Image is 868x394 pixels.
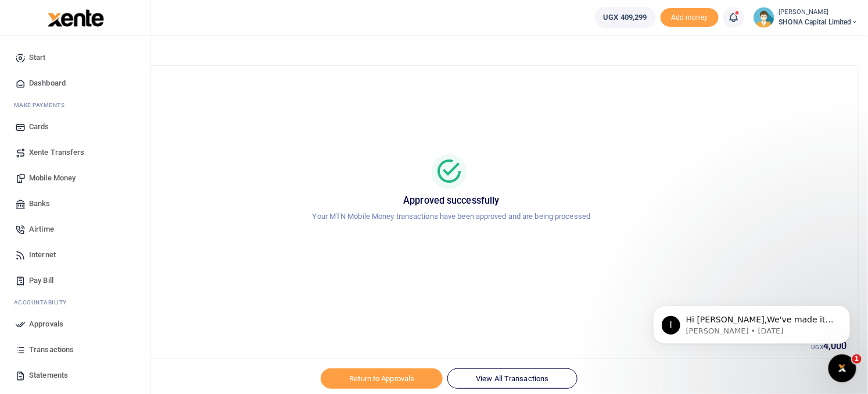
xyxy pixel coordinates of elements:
[9,165,141,191] a: Mobile Money
[661,12,719,21] a: Add money
[852,354,862,364] span: 1
[29,370,68,381] span: Statements
[9,268,141,293] a: Pay Bill
[321,368,443,388] a: Return to Approvals
[29,344,74,356] span: Transactions
[590,7,661,28] li: Wallet ballance
[9,311,141,337] a: Approvals
[9,337,141,363] a: Transactions
[447,368,577,388] a: View All Transactions
[46,13,104,22] a: logo-small logo-large logo-large
[29,223,54,235] span: Airtime
[59,195,844,207] h5: Approved successfully
[29,249,56,261] span: Internet
[29,147,85,158] span: Xente Transfers
[661,8,719,27] li: Toup your wallet
[595,7,656,28] a: UGX 409,299
[9,216,141,242] a: Airtime
[604,12,647,23] span: UGX 409,299
[29,172,76,184] span: Mobile Money
[9,363,141,388] a: Statements
[828,354,856,382] iframe: Intercom live chat
[29,52,46,63] span: Start
[9,140,141,165] a: Xente Transfers
[636,281,868,363] iframe: Intercom notifications message
[23,298,67,307] span: countability
[59,211,844,223] p: Your MTN Mobile Money transactions have been approved and are being processed
[9,293,141,311] li: Ac
[9,242,141,268] a: Internet
[54,326,812,338] p: Total Transactions
[29,318,63,330] span: Approvals
[754,7,859,28] a: profile-user [PERSON_NAME] SHONA Capital Limited
[9,96,141,114] li: M
[9,70,141,96] a: Dashboard
[20,101,65,109] span: ake Payments
[754,7,774,28] img: profile-user
[9,114,141,140] a: Cards
[779,8,859,17] small: [PERSON_NAME]
[29,77,66,89] span: Dashboard
[661,8,719,27] span: Add money
[29,198,51,210] span: Banks
[48,9,104,27] img: logo-large
[779,17,859,27] span: SHONA Capital Limited
[29,275,53,286] span: Pay Bill
[29,121,49,133] span: Cards
[9,45,141,70] a: Start
[9,191,141,216] a: Banks
[54,340,812,352] h5: 1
